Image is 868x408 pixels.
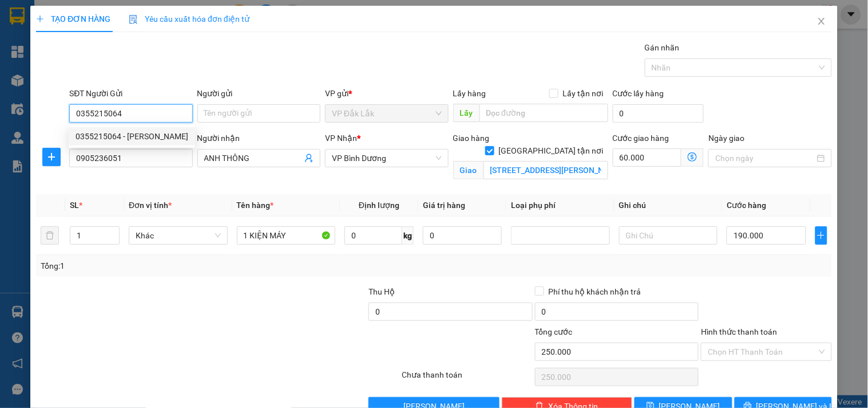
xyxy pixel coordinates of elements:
input: 0 [423,226,502,245]
button: Close [806,6,838,38]
div: 0355215064 - ANH QUANG [69,127,195,146]
div: 0392953133 [98,65,190,81]
button: delete [41,226,59,245]
div: Tổng: 1 [41,260,336,272]
span: Yêu cầu xuất hóa đơn điện tử [129,14,249,23]
button: plus [42,148,61,166]
button: plus [815,226,827,245]
span: Cước hàng [727,201,766,210]
span: Gửi: [10,11,27,23]
span: SL [70,201,79,210]
div: 0366874301 [10,51,90,67]
span: plus [43,152,60,162]
th: Loại phụ phí [506,194,615,217]
span: Lấy tận nơi [558,87,608,100]
span: kg [402,226,414,245]
div: Người gửi [197,87,320,100]
span: VP Đắk Lắk [332,105,441,122]
span: Nhận: [98,11,125,23]
span: user-add [304,154,314,163]
span: Giao hàng [453,134,490,143]
span: Tổng cước [535,327,573,336]
input: VD: Bàn, Ghế [237,226,336,245]
div: SĐT Người Gửi [69,87,192,100]
span: Khác [136,227,221,244]
div: VP Đắk Lắk [10,10,90,37]
input: Ghi Chú [619,226,718,245]
div: VP [PERSON_NAME] [98,10,190,37]
input: Giao tận nơi [483,161,608,179]
label: Cước giao hàng [613,134,669,143]
div: VP gửi [325,87,448,100]
span: Đơn vị tính [129,201,172,210]
span: Lấy hàng [453,89,486,98]
label: Gán nhãn [645,43,680,52]
span: VP Nhận [325,134,357,143]
img: icon [129,15,138,24]
input: Cước lấy hàng [613,104,704,123]
span: close [817,17,826,26]
span: Lấy [453,104,479,122]
span: HUB BÌNH THẠNH [98,81,156,141]
span: Tên hàng [237,201,274,210]
span: VP Bình Dương [332,150,441,167]
span: Giao [453,161,483,179]
label: Hình thức thanh toán [701,327,777,336]
input: Cước giao hàng [613,148,682,167]
span: Định lượng [359,201,399,210]
span: [GEOGRAPHIC_DATA] tận nơi [494,144,608,157]
div: Chưa thanh toán [401,368,533,389]
span: plus [816,231,827,240]
label: Cước lấy hàng [613,89,664,98]
div: 0355215064 - [PERSON_NAME] [76,130,188,143]
span: Phí thu hộ khách nhận trả [544,285,646,298]
label: Ngày giao [708,134,744,143]
span: Thu Hộ [368,287,395,296]
th: Ghi chú [615,194,723,217]
input: Dọc đường [479,104,608,122]
div: ANH PHI [10,37,90,51]
span: dollar-circle [688,152,697,162]
input: Ngày giao [715,152,814,164]
span: plus [36,15,44,23]
span: TẠO ĐƠN HÀNG [36,14,110,23]
div: CHỊ [PERSON_NAME] [98,37,190,65]
div: Người nhận [197,132,320,144]
span: Giá trị hàng [423,201,465,210]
